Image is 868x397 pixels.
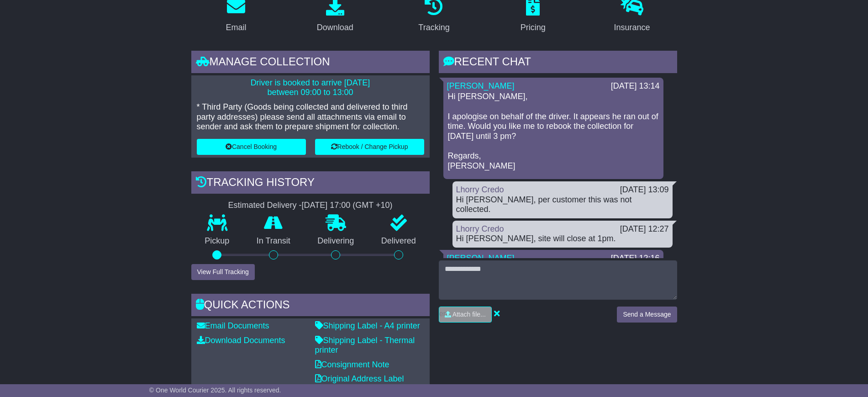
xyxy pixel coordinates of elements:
a: Lhorry Credo [456,185,504,194]
button: Rebook / Change Pickup [315,139,424,155]
div: Quick Actions [191,294,430,318]
p: * Third Party (Goods being collected and delivered to third party addresses) please send all atta... [197,102,424,132]
div: [DATE] 13:09 [620,185,669,195]
div: [DATE] 13:14 [611,81,660,91]
p: Hi [PERSON_NAME], I apologise on behalf of the driver. It appears he ran out of time. Would you l... [448,92,659,171]
button: Cancel Booking [197,139,306,155]
div: Email [226,21,246,34]
div: Pricing [521,21,546,34]
button: Send a Message [617,307,677,323]
div: Insurance [614,21,650,34]
button: View Full Tracking [191,264,255,280]
div: Tracking history [191,171,430,196]
div: Hi [PERSON_NAME], per customer this was not collected. [456,195,669,215]
p: Delivering [304,236,368,246]
span: © One World Courier 2025. All rights reserved. [149,386,281,394]
div: [DATE] 12:27 [620,224,669,234]
a: [PERSON_NAME] [447,81,515,90]
a: Lhorry Credo [456,224,504,233]
div: RECENT CHAT [439,51,677,75]
div: Hi [PERSON_NAME], site will close at 1pm. [456,234,669,244]
div: Estimated Delivery - [191,201,430,211]
div: Download [317,21,353,34]
a: Download Documents [197,336,285,345]
div: Manage collection [191,51,430,75]
a: Shipping Label - Thermal printer [315,336,415,355]
p: Pickup [191,236,243,246]
div: [DATE] 17:00 (GMT +10) [302,201,393,211]
a: Consignment Note [315,360,389,369]
p: Delivered [368,236,430,246]
div: [DATE] 12:16 [611,254,660,264]
a: [PERSON_NAME] [447,254,515,263]
p: In Transit [243,236,304,246]
a: Email Documents [197,321,269,330]
p: Driver is booked to arrive [DATE] between 09:00 to 13:00 [197,78,424,98]
div: Tracking [418,21,449,34]
a: Shipping Label - A4 printer [315,321,420,330]
a: Original Address Label [315,374,404,383]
